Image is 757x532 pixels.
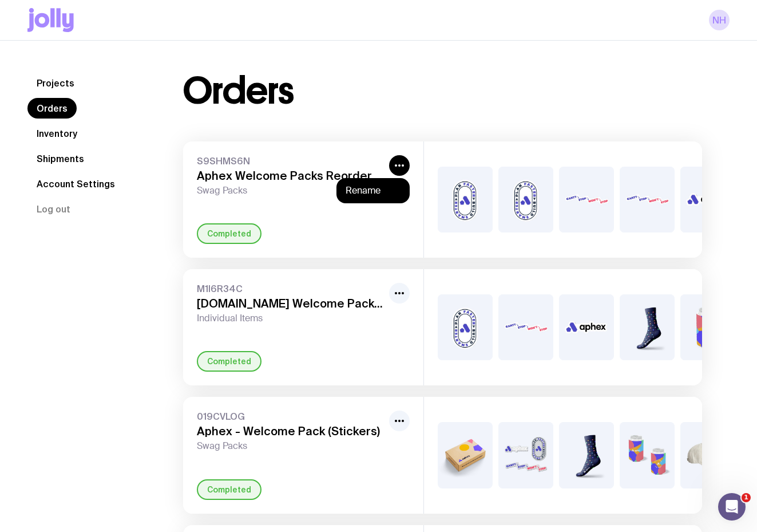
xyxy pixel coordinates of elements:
[27,123,86,144] a: Inventory
[27,199,80,219] button: Log out
[197,155,385,167] span: S9SHMS6N
[197,411,385,422] span: 019CVLOG
[27,174,124,194] a: Account Settings
[197,313,385,324] span: Individual Items
[742,493,751,502] span: 1
[197,351,261,372] div: Completed
[346,185,401,196] button: Rename
[197,424,385,438] h3: Aphex - Welcome Pack (Stickers)
[27,98,77,119] a: Orders
[27,73,84,93] a: Projects
[197,169,385,183] h3: Aphex Welcome Packs Reorder
[183,73,294,109] h1: Orders
[197,479,261,500] div: Completed
[718,493,746,521] iframe: Intercom live chat
[197,440,385,452] span: Swag Packs
[197,185,385,196] span: Swag Packs
[197,297,385,310] h3: [DOMAIN_NAME] Welcome Pack Repeats
[27,148,93,169] a: Shipments
[709,10,730,30] a: NH
[197,223,261,244] div: Completed
[197,283,385,294] span: M1I6R34C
